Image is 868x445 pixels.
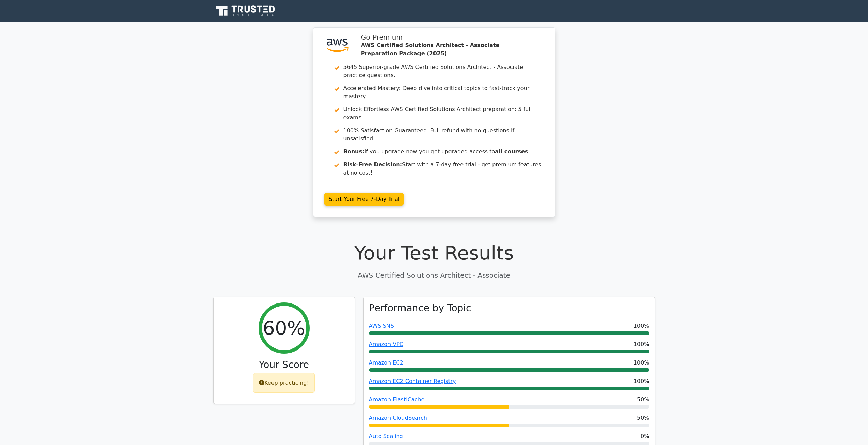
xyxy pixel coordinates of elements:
[634,340,649,348] span: 100%
[634,377,649,385] span: 100%
[369,433,403,440] a: Auto Scaling
[324,193,404,206] a: Start Your Free 7-Day Trial
[253,373,315,393] div: Keep practicing!
[213,241,655,264] h1: Your Test Results
[369,341,404,347] a: Amazon VPC
[369,396,425,403] a: Amazon ElastiCache
[263,316,305,339] h2: 60%
[369,359,403,366] a: Amazon EC2
[369,378,456,384] a: Amazon EC2 Container Registry
[637,396,649,404] span: 50%
[641,432,649,441] span: 0%
[213,270,655,280] p: AWS Certified Solutions Architect - Associate
[369,415,427,421] a: Amazon CloudSearch
[637,414,649,422] span: 50%
[369,302,471,314] h3: Performance by Topic
[634,359,649,367] span: 100%
[634,322,649,330] span: 100%
[369,323,394,329] a: AWS SNS
[219,359,349,371] h3: Your Score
